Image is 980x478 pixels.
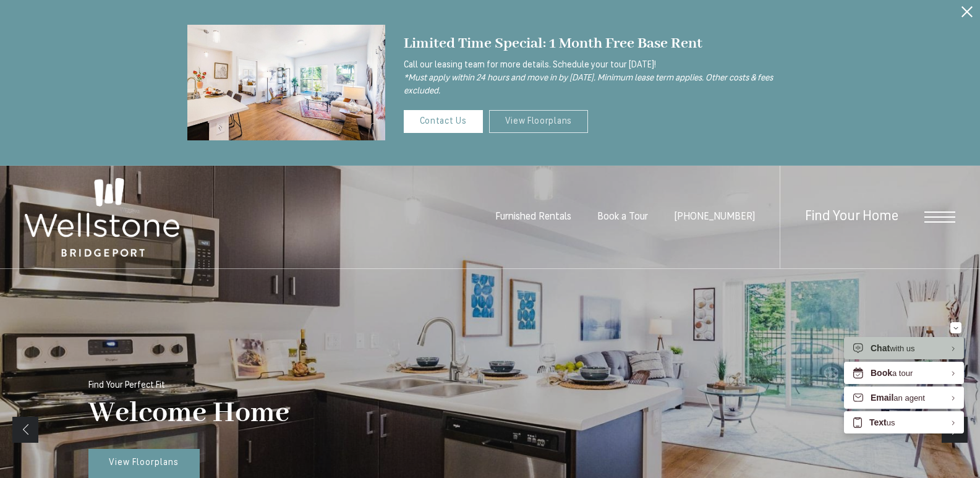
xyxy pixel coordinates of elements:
[88,381,165,390] p: Find Your Perfect Fit
[674,212,755,222] span: [PHONE_NUMBER]
[674,212,755,222] a: Call us at (253) 400-3144
[597,212,648,222] a: Book a Tour
[489,110,589,133] a: View Floorplans
[404,32,793,56] div: Limited Time Special: 1 Month Free Base Rent
[924,211,955,223] button: Open Menu
[109,458,179,467] span: View Floorplans
[404,74,773,96] i: *Must apply within 24 hours and move in by [DATE]. Minimum lease term applies. Other costs & fees...
[805,210,898,224] a: Find Your Home
[12,417,38,443] a: Previous
[404,59,793,98] p: Call our leasing team for more details. Schedule your tour [DATE]!
[404,110,483,133] a: Contact Us
[495,212,571,222] a: Furnished Rentals
[88,396,289,432] p: Welcome Home
[25,178,179,257] img: Wellstone
[187,25,385,140] img: Settle into comfort at Wellstone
